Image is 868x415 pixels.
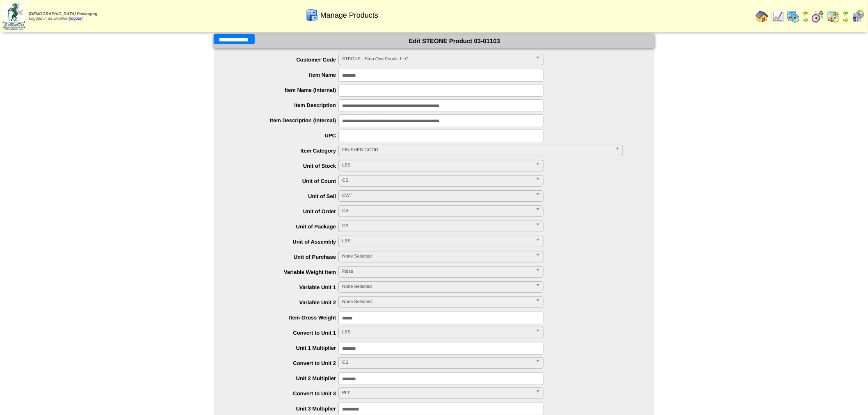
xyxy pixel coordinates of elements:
span: None Selected [342,297,532,307]
span: FINISHED GOOD [342,145,612,155]
span: CWT [342,191,532,201]
img: cabinet.gif [306,9,319,22]
span: CS [342,206,532,216]
label: Item Name [230,72,339,78]
span: STEONE - Step One Foods, LLC [342,54,532,64]
img: calendarcustomer.gif [852,10,865,23]
a: (logout) [69,16,83,21]
img: calendarinout.gif [827,10,840,23]
label: Convert to Unit 3 [230,390,339,397]
label: Item Name (Internal) [230,87,339,93]
span: Logged in as Jkoehler [29,12,97,21]
span: CS [342,176,532,185]
span: PLT [342,388,532,398]
label: Unit 2 Multiplier [230,375,339,381]
label: Unit of Stock [230,163,339,169]
label: Convert to Unit 2 [230,360,339,366]
span: LBS [342,327,532,337]
label: Unit of Purchase [230,254,339,260]
img: zoroco-logo-small.webp [2,2,25,30]
span: None Selected [342,251,532,261]
img: calendarblend.gif [811,10,825,23]
span: [DEMOGRAPHIC_DATA] Packaging [29,12,97,16]
label: Unit 1 Multiplier [230,345,339,351]
span: LBS [342,236,532,246]
span: CS [342,221,532,231]
label: Variable Weight Item [230,269,339,275]
span: None Selected [342,282,532,292]
label: Unit of Assembly [230,239,339,245]
label: Variable Unit 2 [230,299,339,306]
label: Item Gross Weight [230,315,339,321]
span: CS [342,358,532,367]
img: arrowleft.gif [802,10,809,16]
label: Item Description [230,102,339,108]
label: Variable Unit 1 [230,284,339,290]
img: arrowright.gif [802,16,809,23]
label: Customer Code [230,57,339,63]
span: False [342,267,532,276]
label: Unit of Count [230,178,339,184]
img: arrowright.gif [843,16,849,23]
img: arrowleft.gif [843,10,849,16]
label: Unit 3 Multiplier [230,406,339,412]
span: LBS [342,160,532,170]
img: calendarprod.gif [787,10,800,23]
label: UPC [230,132,339,139]
label: Item Description (Internal) [230,117,339,123]
span: Manage Products [320,11,378,20]
label: Unit of Package [230,223,339,230]
img: line_graph.gif [771,10,784,23]
label: Convert to Unit 1 [230,330,339,336]
label: Unit of Sell [230,193,339,199]
div: Edit STEONE Product 03-01103 [214,34,655,48]
img: home.gif [756,10,769,23]
label: Unit of Order [230,208,339,214]
label: Item Category [230,148,339,154]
